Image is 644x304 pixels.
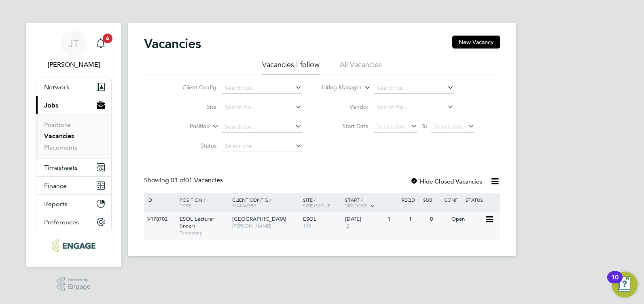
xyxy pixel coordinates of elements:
[36,195,111,213] button: Reports
[93,31,109,57] a: 6
[421,193,442,207] div: Sub
[322,103,369,110] label: Vendor
[180,202,191,209] span: Type
[400,193,421,207] div: Reqd
[26,23,121,267] nav: Main navigation
[345,202,368,209] span: Vendors
[170,84,216,91] label: Client Config
[44,164,78,171] span: Timesheets
[410,177,482,185] label: Hide Closed Vacancies
[145,193,174,207] div: ID
[303,223,341,229] span: 118
[419,121,430,131] span: To
[68,38,79,49] span: JT
[44,182,67,190] span: Finance
[171,176,223,184] span: 01 Vacancies
[232,223,299,229] span: [PERSON_NAME]
[222,121,302,133] input: Search for...
[345,216,383,223] div: [DATE]
[611,277,619,288] div: 10
[407,212,428,227] div: 1
[303,215,316,222] span: ESOL
[303,202,330,209] span: Site Group
[170,142,216,149] label: Status
[442,193,463,207] div: Conf
[340,60,382,74] li: All Vacancies
[36,239,112,252] a: Go to home page
[315,84,362,92] label: Hiring Manager
[44,132,74,140] a: Vacancies
[36,60,112,70] span: Jennie Turner
[452,36,500,49] button: New Vacancy
[171,176,185,184] span: 01 of
[174,193,230,212] div: Position /
[44,83,70,91] span: Network
[36,31,112,70] a: JT[PERSON_NAME]
[36,78,111,96] button: Network
[222,141,302,152] input: Select one
[103,34,112,43] span: 6
[180,230,228,236] span: Temporary
[36,177,111,194] button: Finance
[36,114,111,158] div: Jobs
[377,123,406,130] span: Select date
[145,212,174,227] div: V178702
[374,102,454,113] input: Search for...
[301,193,343,212] div: Site /
[44,218,79,226] span: Preferences
[180,215,214,229] span: ESOL Lecturer (Inner)
[36,96,111,114] button: Jobs
[386,212,407,227] div: 1
[232,202,256,209] span: Manager
[230,193,301,212] div: Client Config /
[343,193,400,213] div: Start /
[52,239,95,252] img: ncclondon-logo-retina.png
[345,223,350,230] span: 2
[36,158,111,176] button: Timesheets
[222,102,302,113] input: Search for...
[464,193,499,207] div: Status
[428,212,449,227] div: 0
[68,277,91,283] span: Powered by
[449,212,485,227] div: Open
[57,277,91,292] a: Powered byEngage
[322,122,369,130] label: Start Date
[163,122,210,131] label: Position
[44,121,71,129] a: Positions
[144,176,225,185] div: Showing
[44,200,68,208] span: Reports
[222,82,302,94] input: Search for...
[434,123,463,130] span: Select date
[232,215,286,222] span: [GEOGRAPHIC_DATA]
[36,213,111,231] button: Preferences
[612,272,638,298] button: Open Resource Center, 10 new notifications
[374,82,454,94] input: Search for...
[170,103,216,110] label: Site
[262,60,320,74] li: Vacancies I follow
[68,283,91,290] span: Engage
[44,101,58,109] span: Jobs
[44,144,78,151] a: Placements
[144,36,201,52] h2: Vacancies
